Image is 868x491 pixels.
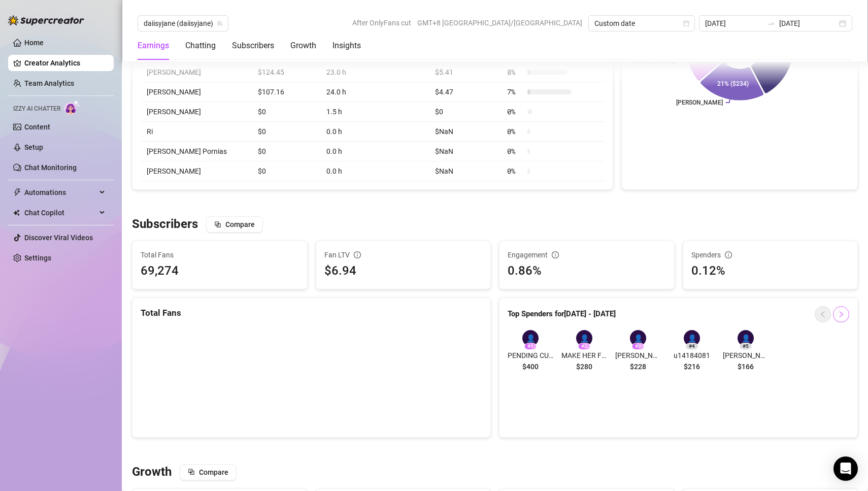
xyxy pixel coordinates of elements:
a: Home [24,39,44,47]
div: # 5 [740,343,752,350]
span: Custom date [594,16,689,31]
span: GMT+8 [GEOGRAPHIC_DATA]/[GEOGRAPHIC_DATA] [417,15,582,30]
div: 0.12% [691,261,850,281]
div: 👤 [522,330,539,346]
button: Compare [180,464,237,480]
div: Total Fans [141,306,482,320]
a: Content [24,123,50,131]
div: Growth [290,40,316,52]
div: $6.94 [324,261,483,281]
td: [PERSON_NAME] [141,102,252,122]
td: 0.0 h [320,122,429,142]
img: logo-BBDzfeDw.svg [8,15,84,25]
span: [PERSON_NAME] CUSTOM [DATE] [723,350,769,361]
span: info-circle [354,251,361,258]
img: Chat Copilot [13,209,20,216]
a: Creator Analytics [24,55,106,71]
span: swap-right [767,19,775,27]
td: 23.0 h [320,62,429,82]
td: $4.47 [429,82,501,102]
div: Engagement [508,249,666,260]
span: 0 % [507,106,523,117]
div: Open Intercom Messenger [833,456,858,481]
td: $NaN [429,142,501,161]
td: [PERSON_NAME] Pornias [141,142,252,161]
td: [PERSON_NAME] [141,62,252,82]
text: [PERSON_NAME] [676,100,723,107]
span: Compare [225,220,255,228]
span: 0 % [507,126,523,137]
a: Chat Monitoring [24,163,77,172]
button: Compare [206,216,263,233]
div: Subscribers [232,40,274,52]
span: daiisyjane (daiisyjane) [144,16,222,31]
span: 0 % [507,166,523,177]
td: [PERSON_NAME] [141,161,252,181]
td: Ri [141,122,252,142]
img: AI Chatter [64,100,80,115]
input: Start date [705,18,763,29]
a: Discover Viral Videos [24,234,93,242]
span: PENDING CUSTOM GB VIP [PERSON_NAME] [508,350,553,361]
span: Chat Copilot [24,205,96,221]
span: thunderbolt [13,188,21,197]
a: Setup [24,143,43,151]
div: # 3 [632,343,644,350]
h3: Growth [132,464,172,480]
span: 7 % [507,86,523,97]
div: Earnings [138,40,169,52]
span: $400 [522,361,539,372]
div: 👤 [576,330,592,346]
td: $107.16 [252,82,320,102]
span: to [767,19,775,27]
div: 69,274 [141,261,179,281]
div: 👤 [684,330,700,346]
div: # 2 [578,343,590,350]
span: block [188,468,195,475]
td: 0.0 h [320,161,429,181]
span: Total Fans [141,249,299,260]
span: $228 [630,361,646,372]
td: $NaN [429,161,501,181]
span: [PERSON_NAME] 🩷 BE SWEET! [615,350,661,361]
span: 8 % [507,67,523,78]
div: 👤 [630,330,646,346]
td: $0 [252,102,320,122]
span: u14184081 [669,350,715,361]
div: Chatting [185,40,216,52]
div: Spenders [691,249,850,260]
td: 1.5 h [320,102,429,122]
span: info-circle [552,251,559,258]
td: $NaN [429,122,501,142]
span: team [217,20,223,26]
td: 24.0 h [320,82,429,102]
td: [PERSON_NAME] [141,82,252,102]
a: Team Analytics [24,79,74,87]
span: $280 [576,361,592,372]
span: Izzy AI Chatter [13,104,60,114]
div: Insights [332,40,361,52]
span: right [838,311,845,318]
div: 👤 [738,330,754,346]
td: $124.45 [252,62,320,82]
span: After OnlyFans cut [352,15,411,30]
td: $0 [429,102,501,122]
div: # 4 [686,343,698,350]
input: End date [779,18,837,29]
div: Fan LTV [324,249,483,260]
span: $216 [684,361,700,372]
td: $0 [252,122,320,142]
td: $0 [252,142,320,161]
div: 0.86% [508,261,666,281]
span: MAKE HER FEEL THAT SHE IS LOVED, DONT SELL- [PERSON_NAME] [561,350,607,361]
td: 0.0 h [320,142,429,161]
h3: Subscribers [132,216,198,233]
span: $166 [738,361,754,372]
span: block [214,221,221,228]
td: $0 [252,161,320,181]
span: Automations [24,184,96,201]
a: Settings [24,254,51,262]
td: $5.41 [429,62,501,82]
span: 0 % [507,146,523,157]
span: calendar [683,20,689,26]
